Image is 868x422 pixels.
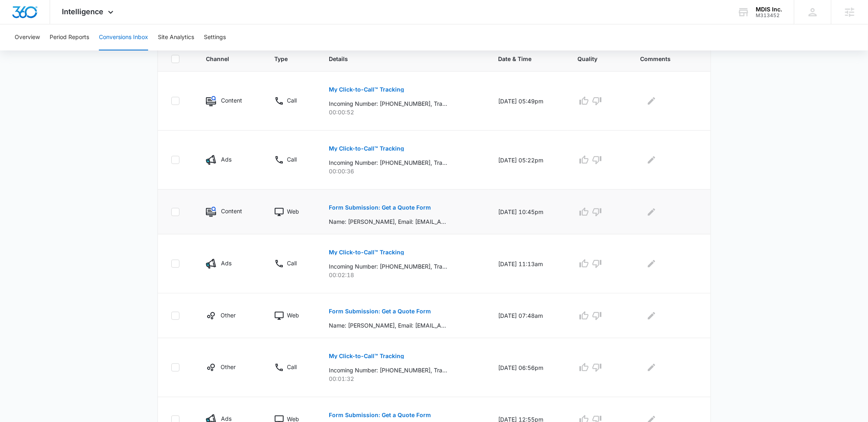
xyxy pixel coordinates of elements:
div: account id [756,13,782,18]
span: Quality [577,55,609,63]
p: Call [287,363,297,371]
span: Type [274,55,298,63]
button: My Click-to-Call™ Tracking [329,243,404,262]
span: Intelligence [62,7,104,16]
p: Form Submission: Get a Quote Form [329,412,431,418]
button: Period Reports [50,24,89,50]
p: Content [221,96,242,105]
td: [DATE] 06:56pm [488,338,568,397]
p: 00:01:32 [329,374,479,383]
p: 00:02:18 [329,271,479,279]
button: Edit Comments [645,94,658,107]
p: Ads [221,259,232,267]
p: Other [221,363,236,371]
p: Name: [PERSON_NAME], Email: [EMAIL_ADDRESS][DOMAIN_NAME], Phone: [PHONE_NUMBER], How can we help?... [329,217,448,226]
p: Other [221,311,236,319]
td: [DATE] 10:45pm [488,190,568,234]
td: [DATE] 11:13am [488,234,568,293]
p: My Click-to-Call™ Tracking [329,249,404,255]
p: Call [287,96,297,105]
span: Comments [640,55,685,63]
p: Incoming Number: [PHONE_NUMBER], Tracking Number: [PHONE_NUMBER], Ring To: [PHONE_NUMBER], Caller... [329,158,448,167]
button: Edit Comments [645,309,658,322]
p: Call [287,155,297,164]
p: Incoming Number: [PHONE_NUMBER], Tracking Number: [PHONE_NUMBER], Ring To: [PHONE_NUMBER], Caller... [329,366,448,374]
p: Call [287,259,297,267]
td: [DATE] 07:48am [488,293,568,338]
p: Incoming Number: [PHONE_NUMBER], Tracking Number: [PHONE_NUMBER], Ring To: [PHONE_NUMBER], Caller... [329,99,448,108]
button: Edit Comments [645,361,658,374]
p: 00:00:36 [329,167,479,175]
button: Site Analytics [158,24,194,50]
td: [DATE] 05:49pm [488,72,568,131]
button: My Click-to-Call™ Tracking [329,346,404,366]
p: Name: [PERSON_NAME], Email: [EMAIL_ADDRESS][DOMAIN_NAME], Phone: [PHONE_NUMBER], How can we help?... [329,321,448,330]
button: Edit Comments [645,153,658,166]
p: My Click-to-Call™ Tracking [329,353,404,359]
button: Settings [204,24,226,50]
span: Channel [206,55,243,63]
p: Web [287,311,299,319]
p: My Click-to-Call™ Tracking [329,146,404,151]
p: Content [221,207,242,215]
button: My Click-to-Call™ Tracking [329,80,404,99]
button: Overview [15,24,40,50]
button: My Click-to-Call™ Tracking [329,139,404,158]
p: Incoming Number: [PHONE_NUMBER], Tracking Number: [PHONE_NUMBER], Ring To: [PHONE_NUMBER], Caller... [329,262,448,271]
span: Details [329,55,467,63]
p: My Click-to-Call™ Tracking [329,87,404,92]
button: Edit Comments [645,257,658,270]
button: Form Submission: Get a Quote Form [329,198,431,217]
p: Form Submission: Get a Quote Form [329,205,431,210]
span: Date & Time [498,55,546,63]
button: Form Submission: Get a Quote Form [329,302,431,321]
p: Ads [221,155,232,164]
button: Conversions Inbox [99,24,148,50]
div: account name [756,6,782,13]
p: Web [287,207,299,216]
button: Edit Comments [645,206,658,219]
p: 00:00:52 [329,108,479,116]
p: Form Submission: Get a Quote Form [329,308,431,314]
td: [DATE] 05:22pm [488,131,568,190]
